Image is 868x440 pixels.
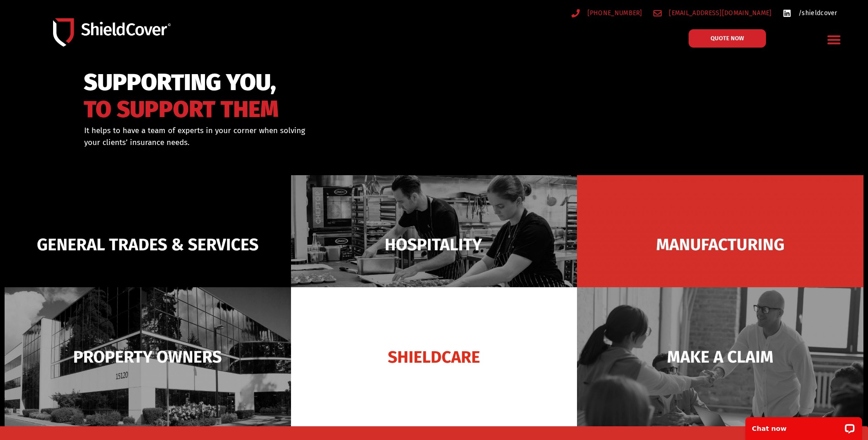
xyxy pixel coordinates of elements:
img: Shield-Cover-Underwriting-Australia-logo-full [53,18,171,47]
div: Menu Toggle [823,29,845,50]
div: It helps to have a team of experts in your corner when solving [84,125,481,148]
a: [EMAIL_ADDRESS][DOMAIN_NAME] [653,7,772,19]
iframe: LiveChat chat widget [739,411,868,440]
a: QUOTE NOW [689,29,766,48]
span: SUPPORTING YOU, [84,73,279,92]
span: [EMAIL_ADDRESS][DOMAIN_NAME] [667,7,771,19]
a: /shieldcover [783,7,837,19]
p: your clients’ insurance needs. [84,137,481,149]
span: QUOTE NOW [711,35,744,41]
a: [PHONE_NUMBER] [571,7,642,19]
span: [PHONE_NUMBER] [585,7,642,19]
span: /shieldcover [796,7,837,19]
